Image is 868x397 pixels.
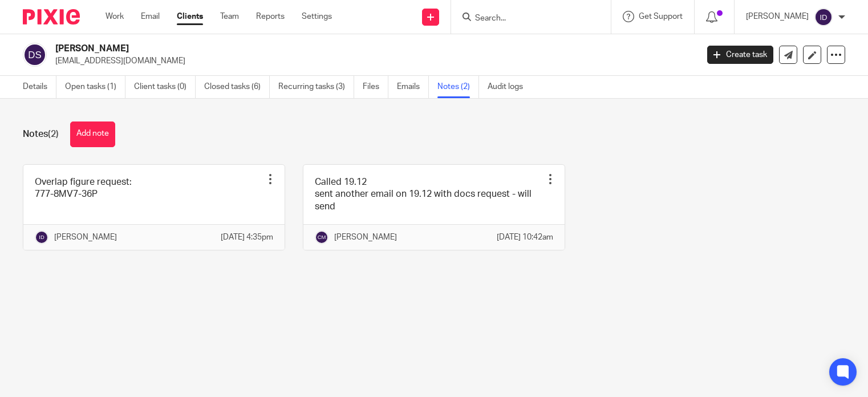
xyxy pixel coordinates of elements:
img: svg%3E [814,8,833,26]
a: Client tasks (0) [134,76,196,98]
span: Get Support [639,13,683,21]
span: (2) [48,129,59,139]
img: svg%3E [315,230,328,244]
p: [PERSON_NAME] [334,232,397,243]
a: Work [106,11,124,22]
a: Reports [256,11,285,22]
a: Email [141,11,160,22]
a: Details [23,76,56,98]
p: [PERSON_NAME] [54,232,117,243]
a: Notes (2) [437,76,479,98]
p: [EMAIL_ADDRESS][DOMAIN_NAME] [55,55,690,67]
img: Pixie [23,9,80,25]
a: Clients [177,11,203,22]
p: [DATE] 4:35pm [221,232,273,243]
a: Open tasks (1) [65,76,125,98]
input: Search [474,14,577,24]
p: [PERSON_NAME] [746,11,809,22]
a: Team [220,11,239,22]
a: Files [363,76,388,98]
img: svg%3E [23,43,47,67]
h2: [PERSON_NAME] [55,43,563,55]
a: Recurring tasks (3) [278,76,354,98]
a: Emails [397,76,429,98]
a: Closed tasks (6) [204,76,270,98]
button: Add note [70,121,115,147]
p: [DATE] 10:42am [497,232,553,243]
h1: Notes [23,128,59,140]
img: svg%3E [35,230,48,244]
a: Create task [707,46,773,64]
a: Audit logs [488,76,532,98]
a: Settings [302,11,332,22]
